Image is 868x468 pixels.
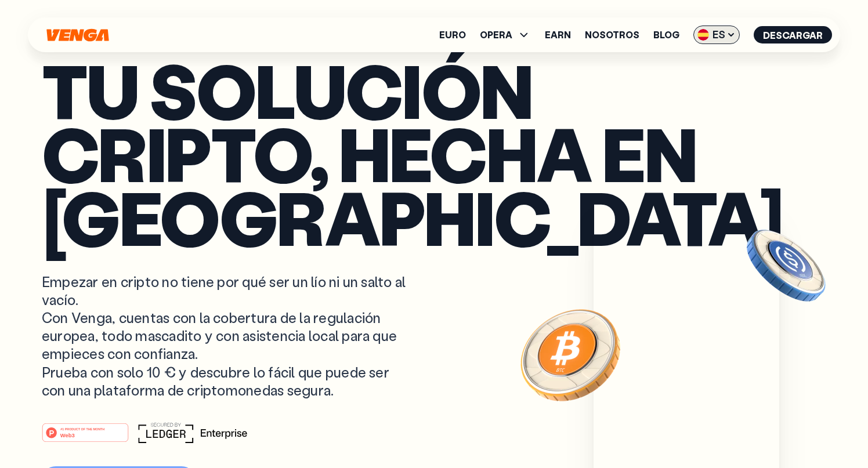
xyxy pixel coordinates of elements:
[585,30,639,39] a: Nosotros
[42,59,826,249] p: Tu solución cripto, hecha en [GEOGRAPHIC_DATA]
[60,427,104,431] tspan: #1 PRODUCT OF THE MONTH
[653,30,679,39] a: Blog
[45,28,110,42] svg: Inicio
[439,30,466,39] a: Euro
[545,30,571,39] a: Earn
[754,26,832,43] button: Descargar
[480,28,531,42] span: OPERA
[697,29,709,41] img: flag-es
[518,302,623,407] img: Bitcoin
[42,273,408,399] p: Empezar en cripto no tiene por qué ser un lío ni un salto al vacío. Con Venga, cuentas con la cob...
[42,430,129,445] a: #1 PRODUCT OF THE MONTHWeb3
[744,224,828,307] img: USDC coin
[480,30,512,39] span: OPERA
[60,432,75,438] tspan: Web3
[693,26,740,44] span: ES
